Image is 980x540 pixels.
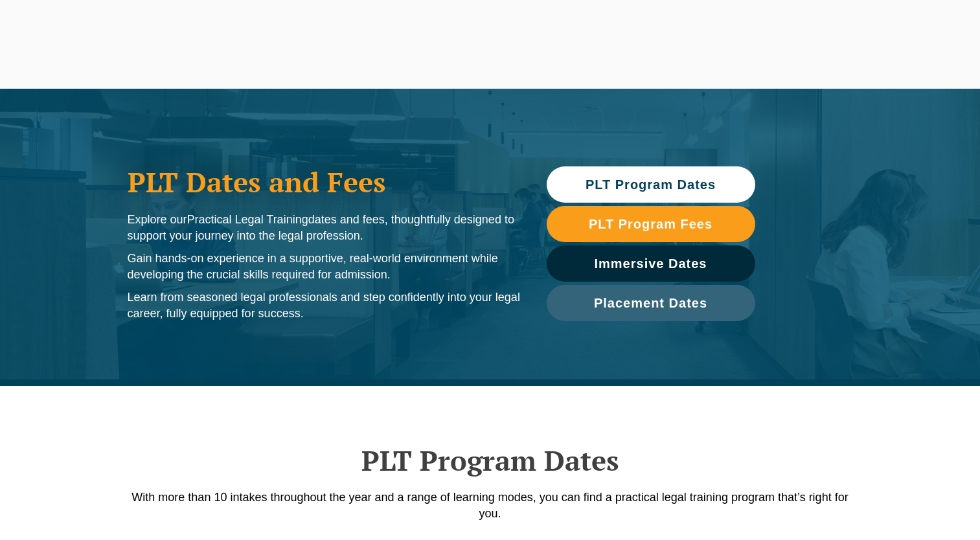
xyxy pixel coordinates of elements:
p: Learn from seasoned legal professionals and step confidently into your legal career, fully equipp... [128,289,521,322]
a: Placement Dates [547,285,755,321]
span: Placement Dates [594,297,707,309]
a: PLT Program Dates [547,166,755,203]
h2: PLT Program Dates [121,444,860,477]
a: PLT Program Fees [547,206,755,242]
h1: PLT Dates and Fees [128,166,521,198]
p: Gain hands-on experience in a supportive, real-world environment while developing the crucial ski... [128,251,521,283]
p: With more than 10 intakes throughout the year and a range of learning modes, you can find a pract... [121,489,860,522]
span: Practical Legal Training [187,213,308,226]
span: PLT Program Dates [586,178,716,191]
a: Immersive Dates [547,245,755,282]
span: PLT Program Fees [589,218,712,231]
span: Immersive Dates [595,257,707,270]
p: Explore our dates and fees, thoughtfully designed to support your journey into the legal profession. [128,212,521,244]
